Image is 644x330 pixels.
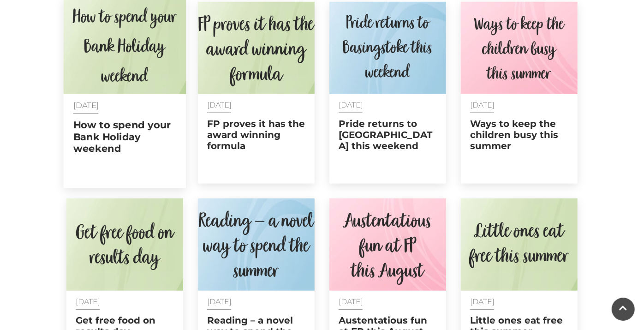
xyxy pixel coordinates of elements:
[207,118,305,151] h2: FP proves it has the award winning formula
[207,298,305,306] p: [DATE]
[76,298,174,306] p: [DATE]
[73,102,177,110] p: [DATE]
[339,118,437,151] h2: Pride returns to [GEOGRAPHIC_DATA] this weekend
[470,298,568,306] p: [DATE]
[461,2,578,184] a: [DATE] Ways to keep the children busy this summer
[329,2,446,184] a: [DATE] Pride returns to [GEOGRAPHIC_DATA] this weekend
[207,101,305,109] p: [DATE]
[470,118,568,151] h2: Ways to keep the children busy this summer
[470,101,568,109] p: [DATE]
[339,101,437,109] p: [DATE]
[339,298,437,306] p: [DATE]
[73,120,177,155] h2: How to spend your Bank Holiday weekend
[198,2,315,184] a: [DATE] FP proves it has the award winning formula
